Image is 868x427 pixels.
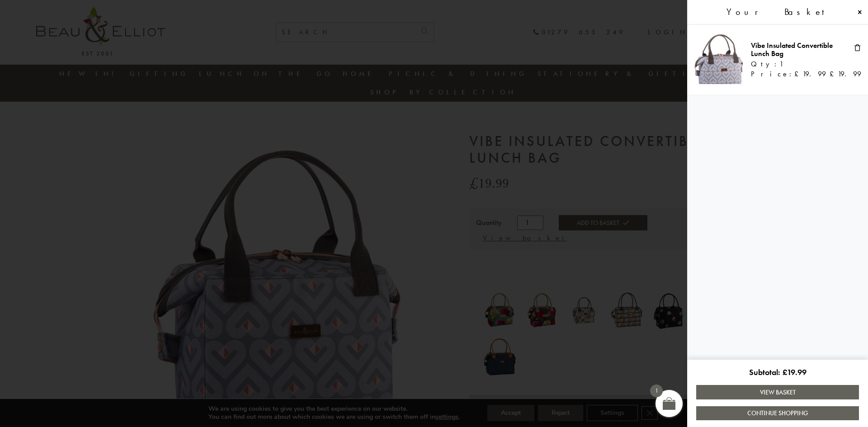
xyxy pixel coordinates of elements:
[794,69,826,79] bdi: 19.99
[779,60,783,68] span: 1
[694,34,744,84] img: Convertible Lunch Bag Vibe Insulated Lunch Bag
[696,406,859,420] a: Continue Shopping
[696,385,859,399] a: View Basket
[751,70,848,78] div: Price:
[794,69,802,79] span: £
[749,367,783,377] span: Subtotal
[726,7,832,17] span: Your Basket
[830,69,861,79] bdi: 19.99
[783,367,787,377] span: £
[650,385,663,397] span: 1
[751,60,848,70] div: Qty:
[830,69,838,79] span: £
[783,367,807,377] bdi: 19.99
[751,41,833,58] a: Vibe Insulated Convertible Lunch Bag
